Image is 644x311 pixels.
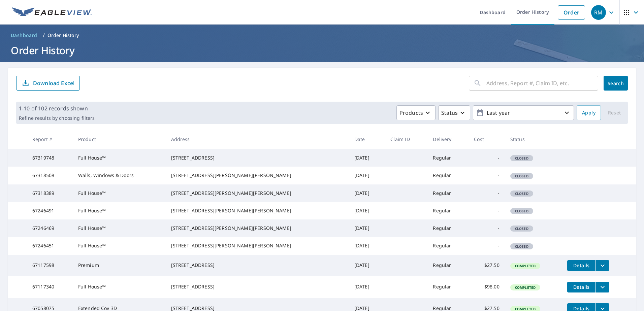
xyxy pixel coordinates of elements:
[427,184,469,202] td: Regular
[385,129,427,149] th: Claim ID
[19,115,95,121] p: Refine results by choosing filters
[27,149,73,167] td: 67319748
[171,172,344,179] div: [STREET_ADDRESS][PERSON_NAME][PERSON_NAME]
[171,262,344,269] div: [STREET_ADDRESS]
[8,30,636,41] nav: breadcrumb
[427,167,469,184] td: Regular
[349,255,385,276] td: [DATE]
[73,255,166,276] td: Premium
[27,129,73,149] th: Report #
[571,284,591,290] span: Details
[19,104,95,112] p: 1-10 of 102 records shown
[505,129,562,149] th: Status
[12,7,92,18] img: EV Logo
[511,244,533,249] span: Closed
[567,260,595,271] button: detailsBtn-67117598
[8,30,40,41] a: Dashboard
[171,190,344,197] div: [STREET_ADDRESS][PERSON_NAME][PERSON_NAME]
[349,219,385,237] td: [DATE]
[399,109,423,117] p: Products
[11,32,37,39] span: Dashboard
[396,105,436,120] button: Products
[469,219,505,237] td: -
[427,129,469,149] th: Delivery
[27,167,73,184] td: 67318508
[609,80,622,87] span: Search
[349,237,385,254] td: [DATE]
[27,276,73,298] td: 67117340
[171,283,344,290] div: [STREET_ADDRESS]
[582,109,595,117] span: Apply
[349,184,385,202] td: [DATE]
[27,219,73,237] td: 67246469
[427,202,469,219] td: Regular
[73,129,166,149] th: Product
[16,76,80,91] button: Download Excel
[73,167,166,184] td: Walls, Windows & Doors
[571,262,591,269] span: Details
[577,105,601,120] button: Apply
[73,276,166,298] td: Full House™
[43,31,45,39] li: /
[349,276,385,298] td: [DATE]
[486,74,598,93] input: Address, Report #, Claim ID, etc.
[73,219,166,237] td: Full House™
[427,276,469,298] td: Regular
[349,149,385,167] td: [DATE]
[427,219,469,237] td: Regular
[469,149,505,167] td: -
[47,32,79,39] p: Order History
[469,276,505,298] td: $98.00
[349,167,385,184] td: [DATE]
[469,255,505,276] td: $27.50
[511,209,533,213] span: Closed
[511,226,533,231] span: Closed
[469,237,505,254] td: -
[484,107,563,119] p: Last year
[73,237,166,254] td: Full House™
[27,184,73,202] td: 67318389
[438,105,470,120] button: Status
[469,129,505,149] th: Cost
[567,282,595,292] button: detailsBtn-67117340
[166,129,349,149] th: Address
[27,237,73,254] td: 67246451
[511,191,533,196] span: Closed
[595,260,609,271] button: filesDropdownBtn-67117598
[595,282,609,292] button: filesDropdownBtn-67117340
[427,149,469,167] td: Regular
[27,255,73,276] td: 67117598
[171,225,344,232] div: [STREET_ADDRESS][PERSON_NAME][PERSON_NAME]
[73,149,166,167] td: Full House™
[469,202,505,219] td: -
[27,202,73,219] td: 67246491
[33,79,74,87] p: Download Excel
[171,154,344,161] div: [STREET_ADDRESS]
[427,255,469,276] td: Regular
[8,43,636,57] h1: Order History
[73,202,166,219] td: Full House™
[171,207,344,214] div: [STREET_ADDRESS][PERSON_NAME][PERSON_NAME]
[473,105,574,120] button: Last year
[558,5,585,20] a: Order
[469,184,505,202] td: -
[511,264,540,268] span: Completed
[427,237,469,254] td: Regular
[604,76,628,91] button: Search
[73,184,166,202] td: Full House™
[511,285,540,290] span: Completed
[349,202,385,219] td: [DATE]
[441,109,458,117] p: Status
[511,174,533,178] span: Closed
[469,167,505,184] td: -
[511,156,533,161] span: Closed
[171,242,344,249] div: [STREET_ADDRESS][PERSON_NAME][PERSON_NAME]
[349,129,385,149] th: Date
[591,5,606,20] div: RM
